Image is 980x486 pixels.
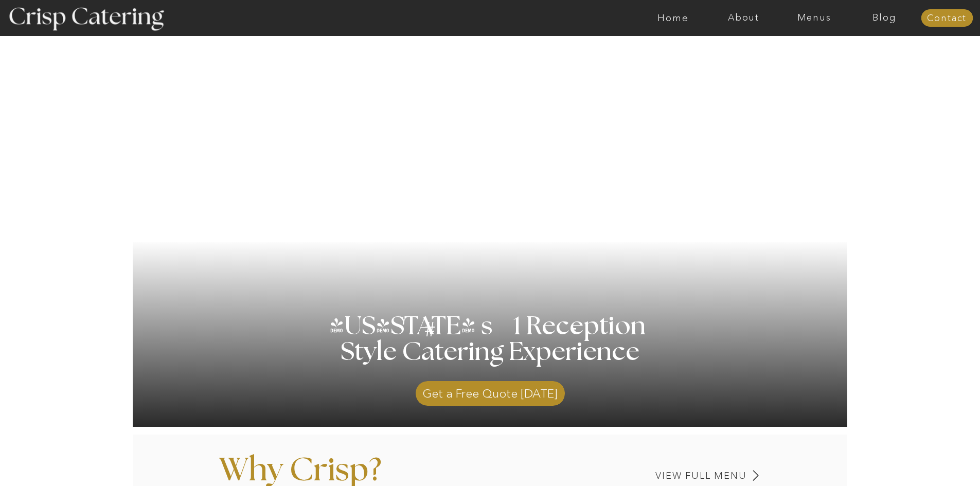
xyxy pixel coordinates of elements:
a: About [708,13,779,23]
h1: [US_STATE] s 1 Reception Style Catering Experience [328,314,652,391]
a: Menus [779,13,849,23]
a: Get a Free Quote [DATE] [416,376,565,406]
h3: ' [550,301,580,359]
a: Contact [921,13,973,24]
h3: # [402,319,460,349]
a: View Full Menu [584,471,747,481]
a: Home [638,13,708,23]
a: Blog [849,13,920,23]
h3: ' [383,313,425,339]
